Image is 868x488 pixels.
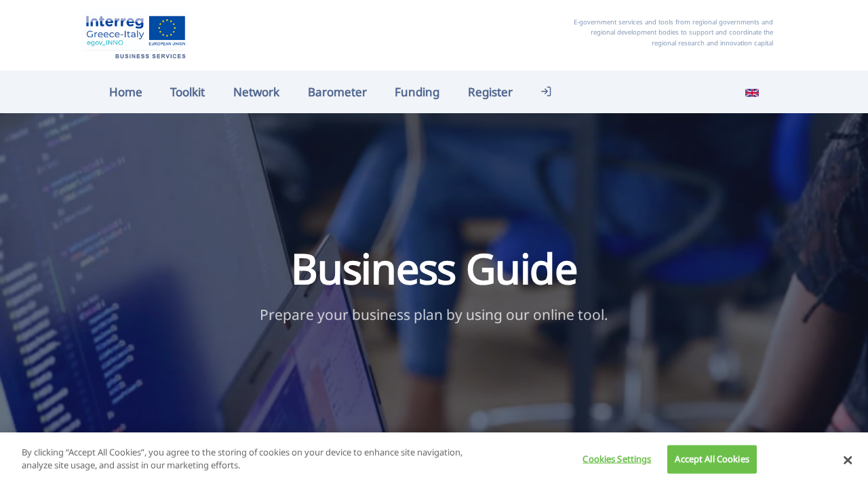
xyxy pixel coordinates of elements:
button: Cookies Settings [571,446,656,473]
p: Prepare your business plan by using our online tool. [212,304,655,327]
a: Register [454,77,527,106]
img: en_flag.svg [745,86,759,100]
img: Home [81,10,190,60]
a: Funding [380,77,454,106]
h1: Business Guide [212,243,655,293]
button: Close [844,454,852,466]
a: Network [219,77,294,106]
a: Home [95,77,157,106]
a: Toolkit [157,77,220,106]
a: Barometer [294,77,381,106]
p: By clicking “Accept All Cookies”, you agree to the storing of cookies on your device to enhance s... [22,446,477,472]
button: Accept All Cookies [667,445,756,474]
